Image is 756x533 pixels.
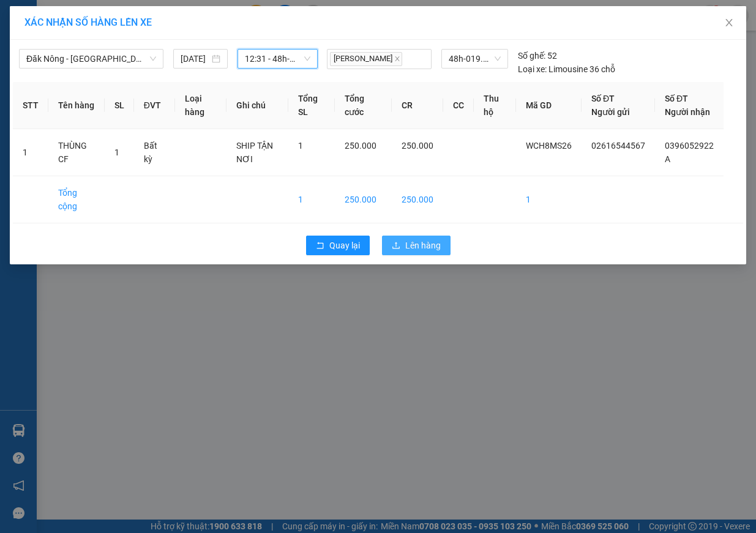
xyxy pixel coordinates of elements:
th: SL [105,82,134,129]
span: Số ĐT [591,94,615,103]
span: 48h-019.23 [449,50,501,68]
button: Close [712,6,746,40]
span: 02616544567 [591,141,645,151]
th: Mã GD [516,82,582,129]
td: 250.000 [335,176,392,223]
th: Ghi chú [226,82,288,129]
span: Số ghế: [518,49,545,62]
h2: WCH8MS26 [7,88,99,108]
span: XÁC NHẬN SỐ HÀNG LÊN XE [24,17,152,28]
th: Loại hàng [175,82,226,129]
span: upload [392,241,400,251]
b: [DOMAIN_NAME] [162,10,296,30]
span: 12:31 - 48h-019.23 [245,50,310,68]
td: 1 [13,129,48,176]
button: uploadLên hàng [382,236,451,255]
span: Số ĐT [665,94,688,103]
span: A [665,154,670,164]
span: 1 [114,147,119,157]
span: 250.000 [345,141,376,151]
img: logo.jpg [7,18,43,80]
input: 14/08/2025 [181,52,209,65]
span: [PERSON_NAME] [330,52,402,66]
th: Thu hộ [474,82,516,129]
th: CC [443,82,474,129]
td: Bất kỳ [134,129,175,176]
span: SHIP TẬN NƠI [236,141,273,164]
td: THÙNG CF [48,129,105,176]
span: 250.000 [402,141,433,151]
td: 1 [288,176,335,223]
button: rollbackQuay lại [306,236,370,255]
td: 1 [516,176,582,223]
h2: VP Nhận: VP Nước Ngầm [64,88,296,165]
span: 1 [298,141,303,151]
span: close [724,18,734,28]
td: 250.000 [392,176,443,223]
th: Tên hàng [48,82,105,129]
th: STT [13,82,48,129]
th: ĐVT [134,82,175,129]
td: Tổng cộng [48,176,105,223]
span: Lên hàng [405,239,441,252]
span: rollback [316,241,324,251]
b: Nhà xe Thiên Trung [49,10,110,84]
div: Limousine 36 chỗ [518,62,615,76]
span: Loại xe: [518,62,547,76]
th: CR [392,82,443,129]
th: Tổng SL [288,82,335,129]
span: 0396052922 [665,141,714,151]
th: Tổng cước [335,82,392,129]
div: 52 [518,49,557,62]
span: Người nhận [665,107,710,117]
span: Người gửi [591,107,630,117]
span: Quay lại [329,239,360,252]
span: WCH8MS26 [526,141,572,151]
span: Đăk Nông - Hà Nội [26,50,156,68]
span: close [394,56,400,62]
